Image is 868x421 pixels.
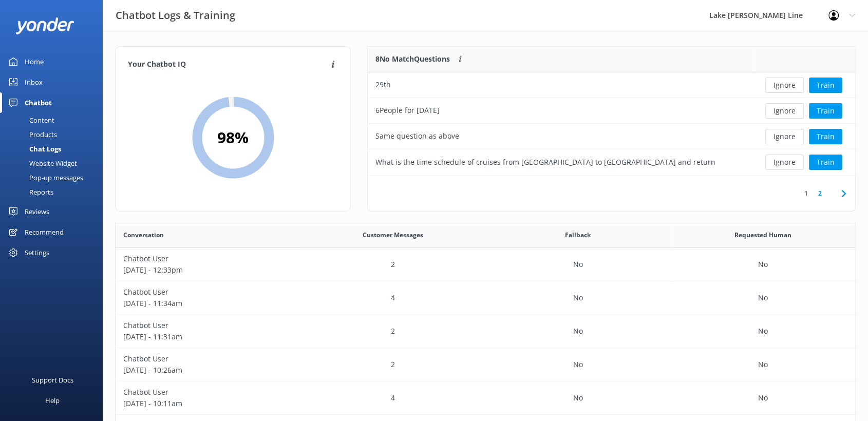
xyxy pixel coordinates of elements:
p: [DATE] - 11:31am [123,331,293,342]
div: Home [25,51,44,72]
button: Train [809,129,842,144]
div: Settings [25,242,49,263]
span: Requested Human [734,230,791,240]
div: row [116,315,855,348]
h3: Chatbot Logs & Training [116,7,235,24]
div: Chatbot [25,92,52,113]
button: Ignore [765,155,804,170]
p: No [573,359,583,370]
p: Chatbot User [123,353,293,365]
div: row [368,72,855,98]
a: Reports [6,185,103,199]
p: 4 [391,292,395,303]
span: Customer Messages [363,230,423,240]
button: Ignore [765,78,804,93]
a: Content [6,113,103,127]
div: 6People for [DATE] [375,105,440,116]
p: No [573,326,583,337]
p: [DATE] - 10:26am [123,365,293,376]
div: Reports [6,185,53,199]
div: 29th [375,79,391,90]
div: Help [45,390,60,411]
p: 8 No Match Questions [375,53,450,65]
p: Chatbot User [123,387,293,398]
p: No [573,292,583,303]
p: 2 [391,259,395,270]
span: Conversation [123,230,164,240]
p: No [758,326,768,337]
div: Same question as above [375,130,459,142]
h2: 98 % [217,125,249,150]
p: [DATE] - 10:11am [123,398,293,409]
span: Fallback [565,230,591,240]
a: Products [6,127,103,142]
p: Chatbot User [123,253,293,264]
div: Website Widget [6,156,77,170]
button: Train [809,155,842,170]
p: [DATE] - 12:33pm [123,264,293,276]
a: 1 [799,188,813,198]
p: Chatbot User [123,286,293,298]
p: 2 [391,326,395,337]
div: Reviews [25,201,49,222]
p: 4 [391,392,395,404]
a: 2 [813,188,827,198]
button: Ignore [765,103,804,119]
div: row [368,98,855,124]
div: Chat Logs [6,142,61,156]
div: Inbox [25,72,43,92]
div: Support Docs [32,370,73,390]
div: row [116,348,855,381]
button: Train [809,103,842,119]
div: grid [368,72,855,175]
button: Train [809,78,842,93]
p: No [758,259,768,270]
div: Pop-up messages [6,170,83,185]
div: row [116,281,855,315]
a: Chat Logs [6,142,103,156]
div: row [368,149,855,175]
div: Products [6,127,57,142]
div: Content [6,113,54,127]
div: row [116,381,855,415]
h4: Your Chatbot IQ [128,59,328,70]
p: Chatbot User [123,320,293,331]
p: 2 [391,359,395,370]
button: Ignore [765,129,804,144]
div: What is the time schedule of cruises from [GEOGRAPHIC_DATA] to [GEOGRAPHIC_DATA] and return [375,157,715,168]
p: No [573,259,583,270]
p: No [758,359,768,370]
p: No [758,292,768,303]
p: No [758,392,768,404]
div: Recommend [25,222,64,242]
img: yonder-white-logo.png [15,17,74,34]
div: row [116,248,855,281]
p: [DATE] - 11:34am [123,298,293,309]
p: No [573,392,583,404]
div: row [368,124,855,149]
a: Pop-up messages [6,170,103,185]
a: Website Widget [6,156,103,170]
